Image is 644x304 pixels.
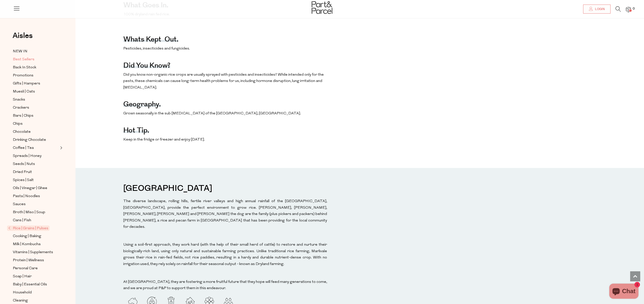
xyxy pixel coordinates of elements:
[13,137,46,143] span: Drinking Chocolate
[123,137,327,143] p: Keep in the fridge or freezer and enjoy [DATE].
[13,80,59,87] a: Gifts | Hampers
[13,193,40,199] span: Pasta | Noodles
[59,145,62,151] button: Expand/Collapse Coffee | Tea
[13,121,59,127] a: Chips
[123,47,190,51] span: Pesticides, insecticides and fungicides.
[123,129,149,133] h4: Hot Tip.
[13,209,45,215] span: Broth | Miso | Soup
[13,265,59,272] a: Personal Care
[7,226,50,231] span: Rice | Grains | Pulses
[123,73,324,90] span: Did you know non-organic rice crops are usually sprayed with pesticides and insecticides? While i...
[13,249,53,255] span: Vitamins | Supplements
[608,284,640,300] inbox-online-store-chat: Shopify online store chat
[13,129,31,135] span: Chocolate
[13,49,27,55] span: NEW IN
[123,181,212,196] h3: [GEOGRAPHIC_DATA]
[13,233,41,239] span: Cooking | Baking
[13,282,47,288] span: Baby | Essential Oils
[123,11,327,26] div: Kelly (direct message, away)
[13,281,59,288] a: Baby | Essential Oils
[13,185,59,191] a: Oils | Vinegar | Ghee
[13,105,29,111] span: Crackers
[13,89,35,95] span: Muesli | Oats
[13,185,47,191] span: Oils | Vinegar | Ghee
[13,298,28,304] span: Cleaning
[13,145,59,151] a: Coffee | Tea
[13,201,59,207] a: Sauces
[13,121,23,127] span: Chips
[123,65,171,68] h4: Did you know?
[13,177,34,183] span: Spices | Salt
[123,103,161,107] h4: Geography.
[13,137,59,143] a: Drinking Chocolate
[13,113,59,119] a: Bars | Chips
[13,145,34,151] span: Coffee | Tea
[13,81,40,87] span: Gifts | Hampers
[13,209,59,215] a: Broth | Miso | Soup
[13,249,59,255] a: Vitamins | Supplements
[13,177,59,183] a: Spices | Salt
[13,161,35,167] span: Seeds | Nuts
[13,217,59,224] a: Cans | Fish
[13,257,44,264] span: Protein | Wellness
[123,199,327,229] span: The diverse landscape, rolling hills, fertile river valleys and high annual rainfall of the [GEOG...
[312,1,332,14] img: Part&Parcel
[13,48,59,55] a: NEW IN
[626,7,631,12] a: 0
[123,112,301,115] span: Grown seasonally in the sub [MEDICAL_DATA] of the [GEOGRAPHIC_DATA], [GEOGRAPHIC_DATA].
[13,297,59,304] a: Cleaning
[13,169,59,175] a: Dried Fruit
[13,89,59,95] a: Muesli | Oats
[13,153,59,159] a: Spreads | Honey
[13,233,59,239] a: Cooking | Baking
[13,241,41,247] span: Milk | Kombucha
[13,274,32,280] span: Soap | Hair
[13,73,33,79] span: Promotions
[13,30,33,41] span: Aisles
[123,280,327,290] span: At [GEOGRAPHIC_DATA], they are fostering a more fruitful future that they hope will feed many gen...
[8,225,59,231] a: Rice | Grains | Pulses
[13,266,38,272] span: Personal Care
[13,97,59,103] a: Snacks
[13,72,59,79] a: Promotions
[594,7,605,11] span: Login
[13,289,59,296] a: Household
[123,38,178,42] h4: Whats kept out.
[13,57,34,63] span: Best Sellers
[13,241,59,247] a: Milk | Kombucha
[13,169,32,175] span: Dried Fruit
[13,113,33,119] span: Bars | Chips
[13,64,59,71] a: Back In Stock
[13,290,32,296] span: Household
[13,153,42,159] span: Spreads | Honey
[13,257,59,264] a: Protein | Wellness
[631,7,636,11] span: 0
[583,5,611,14] a: Login
[123,243,327,266] span: Using a soil-first approach, they work hard (with the help of their small herd of cattle) to rest...
[13,105,59,111] a: Crackers
[13,65,36,71] span: Back In Stock
[13,201,26,207] span: Sauces
[13,218,31,224] span: Cans | Fish
[13,56,59,63] a: Best Sellers
[13,273,59,280] a: Soap | Hair
[13,32,33,45] a: Aisles
[13,193,59,199] a: Pasta | Noodles
[13,161,59,167] a: Seeds | Nuts
[13,129,59,135] a: Chocolate
[13,97,25,103] span: Snacks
